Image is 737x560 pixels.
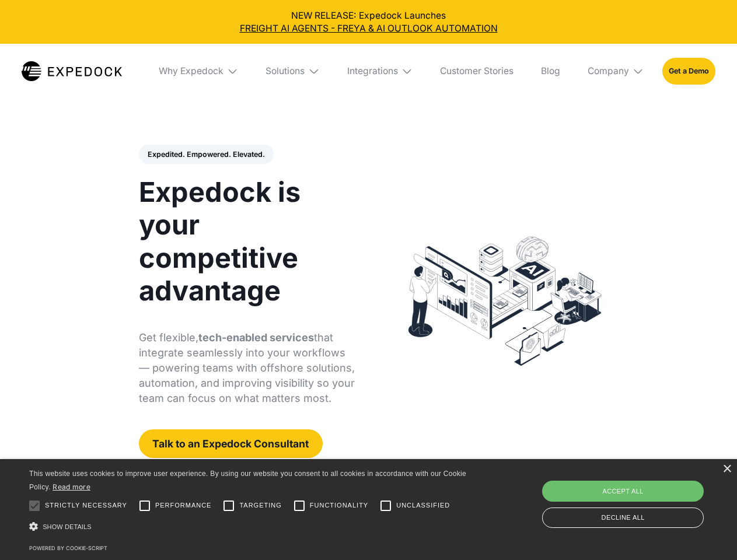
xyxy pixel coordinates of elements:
span: Strictly necessary [45,501,127,510]
h1: Expedock is your competitive advantage [139,176,355,307]
div: Company [588,65,629,77]
span: Unclassified [396,501,450,510]
span: Show details [43,523,92,530]
a: Customer Stories [431,44,522,99]
div: Integrations [347,65,398,77]
a: Get a Demo [662,58,715,84]
a: Talk to an Expedock Consultant [139,429,323,458]
span: This website uses cookies to improve user experience. By using our website you consent to all coo... [29,470,466,491]
p: Get flexible, that integrate seamlessly into your workflows — powering teams with offshore soluti... [139,330,355,406]
span: Targeting [239,501,281,510]
div: Why Expedock [159,65,223,77]
a: Blog [532,44,569,99]
div: NEW RELEASE: Expedock Launches [9,9,728,35]
a: Read more [53,482,90,491]
div: Show details [29,519,470,535]
span: Performance [155,501,212,510]
div: Solutions [266,65,305,77]
iframe: Chat Widget [543,434,737,560]
a: FREIGHT AI AGENTS - FREYA & AI OUTLOOK AUTOMATION [9,22,728,35]
span: Functionality [310,501,368,510]
strong: tech-enabled services [198,331,314,344]
a: Powered by cookie-script [29,545,107,551]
